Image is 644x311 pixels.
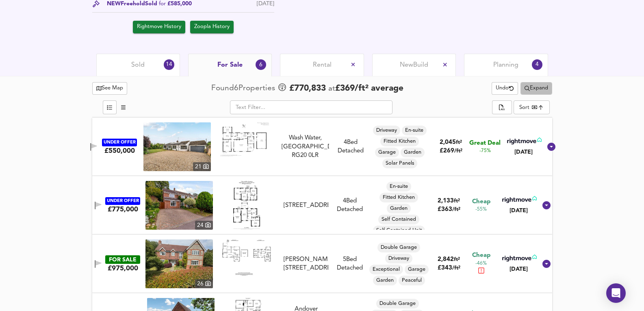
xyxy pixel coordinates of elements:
span: Garden [373,277,397,284]
span: See Map [96,84,124,93]
span: for [159,1,166,7]
div: Fitted Kitchen [380,137,419,146]
span: For Sale [217,61,243,70]
div: Self Contained Unit [373,226,425,235]
div: [DATE] [501,207,537,215]
div: Double Garage [376,299,419,309]
span: Cheap [472,198,490,206]
div: Open Intercom Messenger [606,283,626,303]
span: ft² [456,140,462,145]
div: Double Garage [377,243,420,252]
span: Garden [387,205,411,212]
span: Garden [401,149,425,156]
div: 21 [193,162,211,171]
div: FOR SALE£975,000 property thumbnail 26 Floorplan[PERSON_NAME][STREET_ADDRESS]5Bed DetachedDouble ... [92,235,552,293]
span: / ft² [454,148,462,154]
span: New Build [400,61,428,70]
div: En-suite [402,126,427,135]
span: Self Contained Unit [373,227,425,234]
span: En-suite [386,183,411,190]
div: £550,000 [104,146,135,155]
div: Garage [405,265,429,274]
div: Fitted Kitchen [379,193,418,202]
span: £ 770,833 [289,83,326,95]
div: Sort [519,104,529,111]
img: Floorplan [220,122,269,157]
div: split button [492,100,512,114]
span: -55% [475,206,487,213]
div: 4 [532,59,542,70]
a: property thumbnail 21 [143,122,211,171]
div: Found 6 Propert ies [211,83,277,94]
span: Sold [131,61,145,70]
div: £975,000 [108,264,138,273]
a: Rightmove History [133,21,185,33]
svg: Show Details [542,259,551,269]
div: split button [520,82,552,95]
span: Double Garage [376,300,419,307]
div: UNDER OFFER£550,000 property thumbnail 21 FloorplanWash Water, [GEOGRAPHIC_DATA], RG20 0LR4Bed De... [92,117,552,176]
span: -46% [475,260,487,267]
span: Undo [496,84,514,93]
span: Cheap [472,251,490,260]
span: Solar Panels [382,160,417,167]
span: £ 343 [438,265,460,271]
span: Garage [405,266,429,273]
button: Undo [492,82,518,95]
span: ft² [454,257,460,262]
div: UNDER OFFER [102,139,137,146]
span: / ft² [452,207,460,212]
a: property thumbnail 24 [145,181,213,230]
div: Peaceful [399,276,425,285]
img: property thumbnail [143,122,211,171]
div: FOR SALE [105,255,140,264]
span: £ 269 [440,148,462,154]
span: Zoopla History [194,22,230,32]
span: £ 363 [438,207,460,213]
input: Text Filter... [230,100,392,114]
span: Double Garage [377,244,420,251]
img: property thumbnail [145,239,213,288]
span: Fitted Kitchen [379,194,418,201]
span: Self Contained [378,216,419,223]
div: Wash Water, [GEOGRAPHIC_DATA], RG20 0LR [282,134,329,160]
div: £775,000 [108,205,138,214]
img: Floorplan [233,181,260,230]
span: 2,133 [438,198,454,204]
div: UNDER OFFER [105,197,140,205]
button: See Map [92,82,128,95]
div: Sort [514,100,550,114]
div: Solar Panels [382,159,417,168]
button: Zoopla History [190,21,234,33]
svg: Show Details [542,200,551,210]
div: [DATE] [505,148,542,156]
div: Garden [387,204,411,213]
div: Driveway [373,126,400,135]
div: 14 [164,59,174,70]
img: Floorplan [222,239,271,276]
span: Rental [313,61,332,70]
div: Garage [375,148,399,157]
button: Expand [520,82,552,95]
span: -75% [479,148,491,154]
span: 2,842 [438,257,454,263]
span: Exceptional [369,266,403,273]
svg: Show Details [546,142,556,152]
span: ft² [454,198,460,204]
div: Garden [373,276,397,285]
div: Self Contained [378,215,419,224]
div: En-suite [386,182,411,191]
span: Fitted Kitchen [380,138,419,145]
span: Peaceful [399,277,425,284]
span: at [328,85,335,93]
div: 26 [195,279,213,288]
span: Great Deal [469,139,501,148]
span: Planning [493,61,518,70]
span: Rightmove History [137,22,181,32]
span: En-suite [402,127,427,134]
span: Garage [375,149,399,156]
div: 5 Bed Detached [332,255,368,273]
span: Driveway [385,255,412,262]
div: [DATE] [501,265,537,273]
